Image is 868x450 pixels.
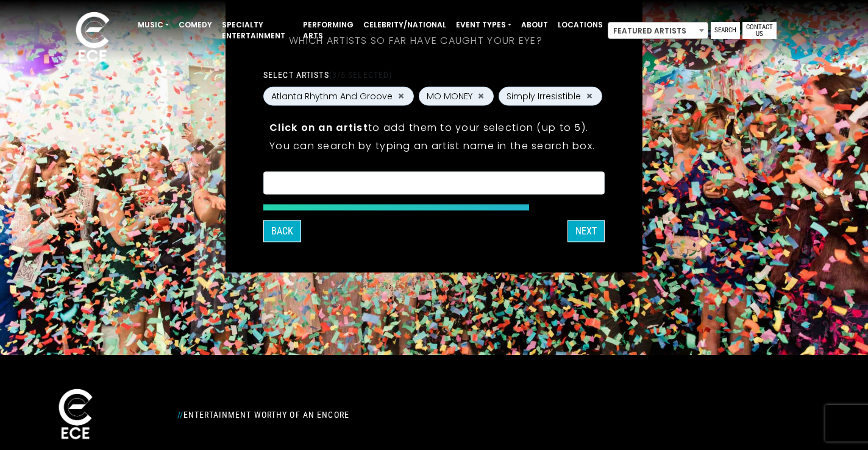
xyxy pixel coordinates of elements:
[427,90,472,102] span: MO MONEY
[177,410,183,420] span: //
[133,15,174,35] a: Music
[451,15,516,35] a: Event Types
[263,220,301,242] button: Back
[271,90,393,102] span: Atlanta Rhythm And Groove
[329,69,393,79] span: (3/5 selected)
[298,15,358,46] a: Performing Arts
[62,9,123,68] img: ece_new_logo_whitev2-1.png
[269,119,599,135] p: to add them to your selection (up to 5).
[476,91,486,102] button: Remove MO MONEY
[608,23,708,40] span: Featured Artists
[263,69,392,80] label: Select artists
[711,22,740,39] a: Search
[585,91,594,102] button: Remove Simply Irresistible
[608,22,708,39] span: Featured Artists
[269,138,599,153] p: You can search by typing an artist name in the search box.
[217,15,298,46] a: Specialty Entertainment
[45,385,106,445] img: ece_new_logo_whitev2-1.png
[567,220,605,242] button: Next
[553,15,608,35] a: Locations
[358,15,451,35] a: Celebrity/National
[396,91,406,102] button: Remove Atlanta Rhythm And Groove
[170,405,566,424] div: Entertainment Worthy of an Encore
[174,15,217,35] a: Comedy
[507,90,581,102] span: Simply Irresistible
[271,179,597,190] textarea: Search
[269,120,368,134] strong: Click on an artist
[516,15,553,35] a: About
[742,22,777,39] a: Contact Us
